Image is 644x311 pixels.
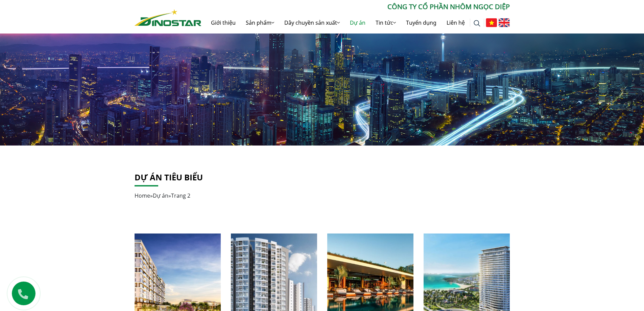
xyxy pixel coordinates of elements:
[442,12,470,34] a: Liên hệ
[153,192,168,199] a: Dự án
[206,12,241,34] a: Giới thiệu
[345,12,371,34] a: Dự án
[474,20,480,27] img: search
[401,12,442,34] a: Tuyển dụng
[171,192,190,199] span: Trang 2
[371,12,401,34] a: Tin tức
[135,9,201,26] img: Nhôm Dinostar
[135,172,203,183] a: Dự án tiêu biểu
[135,192,190,199] span: » »
[486,18,497,27] img: Tiếng Việt
[499,18,510,27] img: English
[279,12,345,34] a: Dây chuyền sản xuất
[135,192,150,199] a: Home
[241,12,279,34] a: Sản phẩm
[201,2,510,12] p: CÔNG TY CỔ PHẦN NHÔM NGỌC DIỆP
